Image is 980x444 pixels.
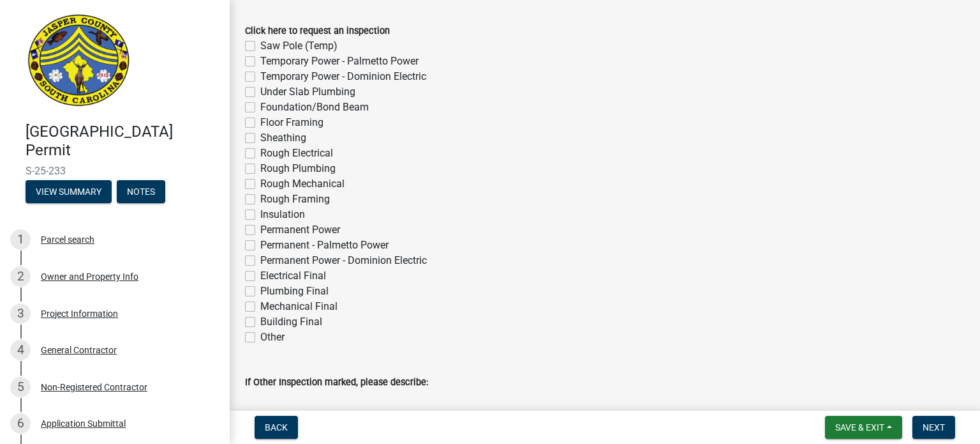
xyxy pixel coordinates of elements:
[10,413,31,434] div: 6
[260,130,306,146] label: Sheathing
[10,340,31,360] div: 4
[260,84,355,100] label: Under Slab Plumbing
[260,69,426,84] label: Temporary Power - Dominion Electric
[245,27,390,36] label: Click here to request an inspection
[260,253,427,268] label: Permanent Power - Dominion Electric
[835,422,884,433] span: Save & Exit
[41,383,147,392] div: Non-Registered Contractor
[260,284,329,299] label: Plumbing Final
[260,192,330,207] label: Rough Framing
[260,314,322,330] label: Building Final
[260,54,419,69] label: Temporary Power - Palmetto Power
[10,377,31,397] div: 5
[260,100,369,115] label: Foundation/Bond Beam
[260,146,333,161] label: Rough Electrical
[41,346,117,355] div: General Contractor
[260,222,340,238] label: Permanent Power
[26,165,204,177] span: S-25-233
[26,187,112,197] wm-modal-confirm: Summary
[41,235,94,244] div: Parcel search
[260,238,389,253] label: Permanent - Palmetto Power
[117,187,165,197] wm-modal-confirm: Notes
[10,229,31,250] div: 1
[260,299,338,314] label: Mechanical Final
[260,176,345,192] label: Rough Mechanical
[41,272,138,281] div: Owner and Property Info
[26,180,112,203] button: View Summary
[10,266,31,287] div: 2
[260,268,326,284] label: Electrical Final
[265,422,288,433] span: Back
[923,422,945,433] span: Next
[255,416,298,439] button: Back
[41,309,118,318] div: Project Information
[26,13,132,109] img: Jasper County, South Carolina
[825,416,902,439] button: Save & Exit
[260,330,285,345] label: Other
[117,180,165,203] button: Notes
[41,419,126,428] div: Application Submittal
[26,123,219,160] h4: [GEOGRAPHIC_DATA] Permit
[260,38,338,54] label: Saw Pole (Temp)
[245,378,428,387] label: If Other Inspection marked, please describe:
[260,207,305,222] label: Insulation
[10,303,31,324] div: 3
[912,416,955,439] button: Next
[260,161,336,176] label: Rough Plumbing
[260,115,323,130] label: Floor Framing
